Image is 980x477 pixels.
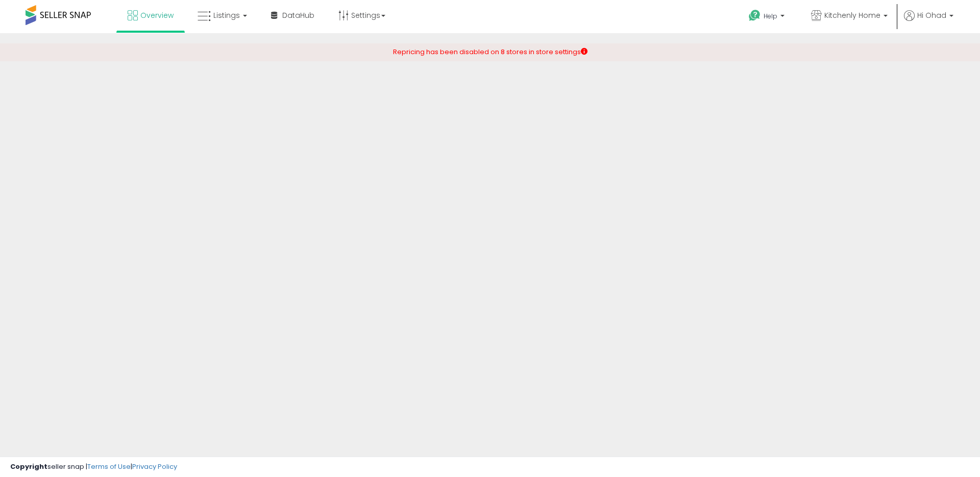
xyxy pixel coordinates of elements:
span: Kitchenly Home [824,10,880,20]
span: DataHub [282,10,314,20]
i: Get Help [748,9,761,22]
a: Help [741,2,795,33]
span: Hi Ohad [917,10,946,20]
span: Listings [213,10,240,20]
span: Help [764,12,777,20]
span: Overview [140,10,174,20]
a: Hi Ohad [904,10,953,33]
div: Repricing has been disabled on 8 stores in store settings [393,47,587,57]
